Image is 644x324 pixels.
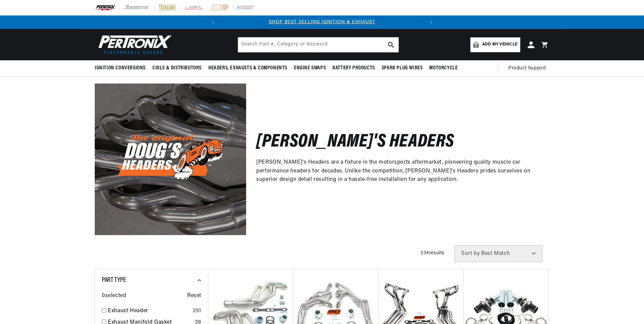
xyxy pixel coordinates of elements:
[269,20,375,25] a: SHOP BEST SELLING IGNITION & EXHAUST
[102,277,126,284] span: Part Type
[508,60,549,76] summary: Product Support
[95,84,246,235] img: Doug's Headers
[508,65,546,72] span: Product Support
[426,60,461,76] summary: Motorcycle
[329,60,378,76] summary: Battery Products
[482,41,517,48] span: Add my vehicle
[95,60,149,76] summary: Ignition Conversions
[332,65,375,72] span: Battery Products
[102,292,126,300] span: 0 selected
[149,60,205,76] summary: Coils & Distributors
[238,37,399,52] input: Search Part #, Category or Keyword
[384,37,399,52] button: search button
[152,65,202,72] span: Coils & Distributors
[208,65,287,72] span: Headers, Exhausts & Components
[220,19,425,26] div: Announcement
[95,65,146,72] span: Ignition Conversions
[205,60,291,76] summary: Headers, Exhausts & Components
[461,251,480,256] span: Sort by
[78,15,566,29] slideshow-component: Translation missing: en.sections.announcements.announcement_bar
[206,15,220,29] button: Translation missing: en.sections.announcements.previous_announcement
[256,158,539,184] p: [PERSON_NAME]'s Headers are a fixture in the motorsports aftermarket, pioneering quality muscle c...
[193,307,201,316] div: 251
[108,307,190,316] a: Exhaust Header
[256,134,455,150] h2: [PERSON_NAME]'s Headers
[420,251,444,256] span: 334 results
[425,15,438,29] button: Translation missing: en.sections.announcements.next_announcement
[95,33,172,56] img: Pertronix
[187,292,201,300] span: Reset
[291,60,329,76] summary: Engine Swaps
[382,65,423,72] span: Spark Plug Wires
[294,65,326,72] span: Engine Swaps
[220,19,425,26] div: 1 of 2
[455,245,543,262] select: Sort by
[470,37,520,52] a: Add my vehicle
[429,65,458,72] span: Motorcycle
[378,60,426,76] summary: Spark Plug Wires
